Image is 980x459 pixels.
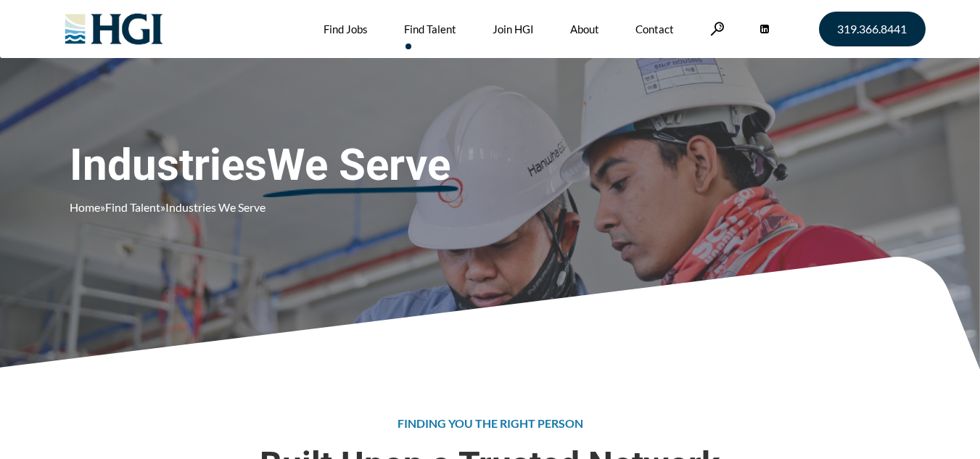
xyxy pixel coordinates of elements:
[165,200,265,214] span: Industries We Serve
[70,139,536,191] span: Industries
[837,23,907,35] span: 319.366.8441
[267,139,450,191] u: We Serve
[819,12,926,46] a: 319.366.8441
[710,22,725,36] a: Search
[70,200,265,214] span: » »
[105,200,160,214] a: Find Talent
[398,416,583,430] span: FINDING YOU THE RIGHT PERSON
[70,200,100,214] a: Home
